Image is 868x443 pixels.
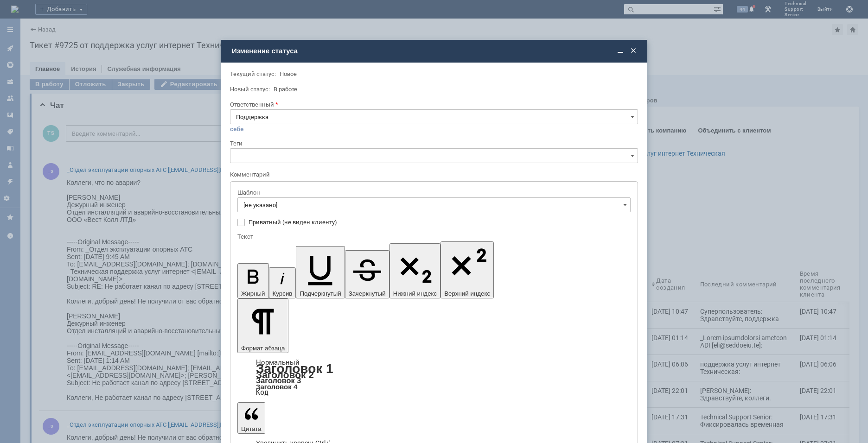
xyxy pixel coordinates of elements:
[237,298,288,353] button: Формат абзаца
[256,388,268,397] a: Код
[300,290,341,297] span: Подчеркнутый
[241,345,285,352] span: Формат абзаца
[393,290,437,297] span: Нижний индекс
[296,246,345,298] button: Подчеркнутый
[440,241,494,298] button: Верхний индекс
[237,360,631,396] div: Формат абзаца
[249,219,629,226] label: Приватный (не виден клиенту)
[237,234,629,240] div: Текст
[237,402,265,434] button: Цитата
[256,358,300,367] a: Нормальный
[230,86,270,93] label: Новый статус:
[274,86,297,93] span: В работе
[230,126,244,133] a: себе
[273,290,293,297] span: Курсив
[349,290,386,297] span: Зачеркнутый
[241,290,265,297] span: Жирный
[230,101,636,108] div: Ответственный
[237,263,269,298] button: Жирный
[444,290,490,297] span: Верхний индекс
[256,383,297,391] a: Заголовок 4
[232,47,638,55] div: Изменение статуса
[230,140,636,146] div: Теги
[345,250,389,298] button: Зачеркнутый
[269,267,296,298] button: Курсив
[629,46,638,56] span: Закрыть
[280,70,297,77] span: Новое
[230,171,636,179] div: Комментарий
[241,425,262,432] span: Цитата
[230,70,276,77] label: Текущий статус:
[256,376,301,385] a: Заголовок 3
[256,369,314,380] a: Заголовок 2
[616,46,625,56] span: Свернуть (Ctrl + M)
[256,361,333,376] a: Заголовок 1
[237,190,629,196] div: Шаблон
[389,243,441,298] button: Нижний индекс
